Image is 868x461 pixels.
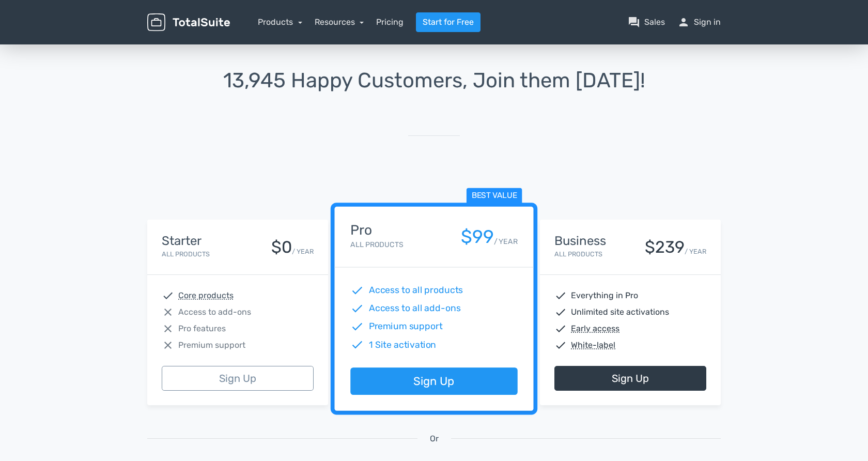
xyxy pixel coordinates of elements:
[350,223,403,238] h4: Pro
[677,16,721,28] a: personSign in
[571,306,669,318] span: Unlimited site activations
[416,12,481,32] a: Start for Free
[554,250,602,258] small: All Products
[628,16,665,28] a: question_answerSales
[571,289,638,302] span: Everything in Pro
[258,17,302,27] a: Products
[162,234,210,248] h4: Starter
[350,302,364,315] span: check
[571,322,619,335] abbr: Early access
[178,339,245,351] span: Premium support
[315,17,364,27] a: Resources
[554,366,706,391] a: Sign Up
[369,338,437,351] span: 1 Site activation
[467,188,522,204] span: Best value
[350,240,403,249] small: All Products
[369,302,461,315] span: Access to all add-ons
[178,306,251,318] span: Access to add-ons
[554,339,567,351] span: check
[162,322,174,335] span: close
[369,320,443,333] span: Premium support
[628,16,640,28] span: question_answer
[292,247,314,256] small: / YEAR
[271,238,292,256] div: $0
[162,306,174,318] span: close
[350,320,364,333] span: check
[162,289,174,302] span: check
[494,236,518,247] small: / YEAR
[430,433,439,445] span: Or
[554,306,567,318] span: check
[178,289,234,302] abbr: Core products
[645,238,685,256] div: $239
[369,284,463,297] span: Access to all products
[147,13,230,32] img: TotalSuite for WordPress
[685,247,706,256] small: / YEAR
[554,234,606,248] h4: Business
[677,16,690,28] span: person
[162,339,174,351] span: close
[350,368,517,395] a: Sign Up
[162,250,210,258] small: All Products
[376,16,404,28] a: Pricing
[461,227,494,247] div: $99
[554,289,567,302] span: check
[147,69,721,92] h1: 13,945 Happy Customers, Join them [DATE]!
[571,339,615,351] abbr: White-label
[178,322,226,335] span: Pro features
[162,366,314,391] a: Sign Up
[554,322,567,335] span: check
[350,338,364,351] span: check
[350,284,364,297] span: check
